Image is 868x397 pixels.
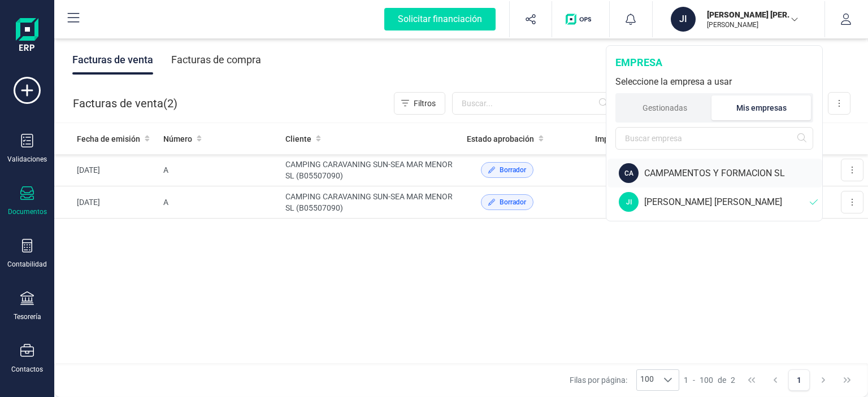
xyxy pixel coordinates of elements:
button: Solicitar financiación [371,1,509,37]
span: 100 [637,370,657,390]
span: Filtros [414,98,436,109]
div: Facturas de venta [72,45,153,75]
p: [PERSON_NAME] [707,20,797,29]
span: Borrador [500,197,526,207]
button: Logo de OPS [559,1,602,37]
td: CAMPING CARAVANING SUN-SEA MAR MENOR SL (B05507090) [281,154,462,186]
div: Filas por página: [570,369,679,391]
li: Gestionadas [618,95,711,120]
img: Logo Finanedi [16,18,38,54]
p: [PERSON_NAME] [PERSON_NAME] [707,9,797,20]
button: Last Page [836,369,858,391]
span: 1 [684,374,688,386]
span: de [718,374,726,386]
div: Contactos [11,365,43,374]
div: Seleccione la empresa a usar [615,75,813,89]
span: Borrador [500,165,526,175]
button: JI[PERSON_NAME] [PERSON_NAME][PERSON_NAME] [666,1,811,37]
button: Filtros [394,92,445,115]
li: Mis empresas [711,95,811,120]
div: Validaciones [7,155,47,164]
button: Page 1 [788,369,810,391]
span: Número [163,133,192,145]
span: 2 [731,374,735,386]
div: Contabilidad [7,260,47,269]
div: CAMPAMENTOS Y FORMACION SL [644,167,822,180]
div: Facturas de compra [171,45,261,75]
div: empresa [615,55,813,71]
td: 912,00 € [553,186,642,219]
div: Tesorería [14,312,41,321]
input: Buscar... [452,92,615,115]
td: [DATE] [54,154,159,186]
td: [DATE] [54,186,159,219]
div: CA [619,163,639,183]
span: Importe [595,133,623,145]
span: 100 [700,374,713,386]
button: Next Page [813,369,834,391]
div: JI [671,7,696,32]
td: 0,00 € [553,154,642,186]
div: - [684,374,735,386]
input: Buscar empresa [615,127,813,150]
span: Cliente [285,133,311,145]
span: Estado aprobación [467,133,534,145]
span: 2 [167,95,173,111]
div: Facturas de venta ( ) [73,92,177,115]
span: Fecha de emisión [77,133,140,145]
div: JI [619,192,639,212]
td: A [159,186,281,219]
div: Solicitar financiación [384,8,496,30]
td: CAMPING CARAVANING SUN-SEA MAR MENOR SL (B05507090) [281,186,462,219]
button: Previous Page [765,369,786,391]
button: First Page [741,369,762,391]
div: [PERSON_NAME] [PERSON_NAME] [644,195,810,209]
td: A [159,154,281,186]
img: Logo de OPS [566,14,596,25]
div: Documentos [8,207,47,216]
